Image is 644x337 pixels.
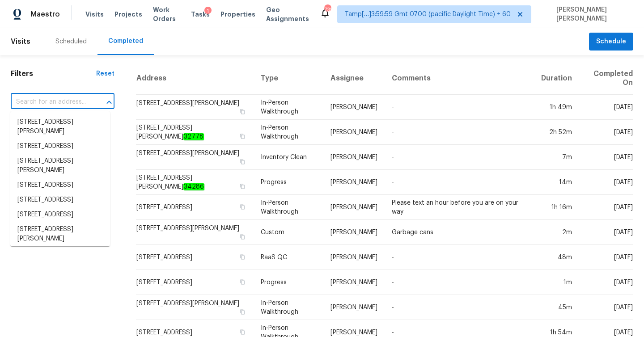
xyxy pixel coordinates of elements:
li: [STREET_ADDRESS] [10,178,110,193]
span: Projects [114,10,142,19]
td: [PERSON_NAME] [323,245,385,270]
td: 14m [534,170,579,195]
li: [STREET_ADDRESS] [10,193,110,207]
td: Progress [254,270,323,295]
span: Work Orders [153,5,180,23]
td: [DATE] [579,95,633,120]
span: Visits [11,32,30,51]
td: [STREET_ADDRESS][PERSON_NAME] [136,295,254,320]
td: [PERSON_NAME] [323,220,385,245]
td: [DATE] [579,295,633,320]
h1: Filters [11,69,96,78]
div: Scheduled [55,37,87,46]
td: Inventory Clean [254,145,323,170]
td: 7m [534,145,579,170]
td: [PERSON_NAME] [323,170,385,195]
span: Visits [85,10,104,19]
button: Copy Address [238,203,246,211]
th: Duration [534,62,579,95]
td: 1h 16m [534,195,579,220]
td: - [385,245,534,270]
button: Copy Address [238,278,246,286]
th: Assignee [323,62,385,95]
td: - [385,120,534,145]
td: [PERSON_NAME] [323,95,385,120]
td: Progress [254,170,323,195]
li: [STREET_ADDRESS] [10,207,110,222]
button: Copy Address [238,328,246,336]
button: Copy Address [238,233,246,241]
li: [STREET_ADDRESS][PERSON_NAME] [10,222,110,246]
td: [PERSON_NAME] [323,270,385,295]
em: 34286 [183,183,204,190]
td: [DATE] [579,245,633,270]
div: 738 [324,5,330,14]
span: Tamp[…]3:59:59 Gmt 0700 (pacific Daylight Time) + 60 [345,10,511,19]
td: - [385,170,534,195]
td: In-Person Walkthrough [254,95,323,120]
td: [PERSON_NAME] [323,195,385,220]
td: [DATE] [579,120,633,145]
td: Custom [254,220,323,245]
th: Type [254,62,323,95]
td: [PERSON_NAME] [323,295,385,320]
th: Comments [385,62,534,95]
td: 45m [534,295,579,320]
button: Copy Address [238,182,246,190]
li: [STREET_ADDRESS] [10,139,110,154]
span: [PERSON_NAME] [PERSON_NAME] [553,5,631,23]
td: [DATE] [579,195,633,220]
button: Copy Address [238,132,246,140]
td: In-Person Walkthrough [254,120,323,145]
td: [STREET_ADDRESS][PERSON_NAME] [136,145,254,170]
td: In-Person Walkthrough [254,295,323,320]
span: Properties [220,10,255,19]
button: Copy Address [238,308,246,316]
td: [STREET_ADDRESS] [136,195,254,220]
td: [PERSON_NAME] [323,145,385,170]
li: [STREET_ADDRESS][PERSON_NAME] [10,115,110,139]
span: Schedule [596,36,626,47]
div: 1 [204,7,212,16]
td: [STREET_ADDRESS][PERSON_NAME] [136,170,254,195]
button: Copy Address [238,108,246,116]
span: Maestro [30,10,60,19]
td: [STREET_ADDRESS][PERSON_NAME] [136,95,254,120]
td: [STREET_ADDRESS][PERSON_NAME] [136,220,254,245]
td: Please text an hour before you are on your way [385,195,534,220]
td: 2m [534,220,579,245]
td: [DATE] [579,220,633,245]
td: [STREET_ADDRESS] [136,245,254,270]
td: 1m [534,270,579,295]
button: Copy Address [238,158,246,166]
td: - [385,95,534,120]
th: Address [136,62,254,95]
th: Completed On [579,62,633,95]
td: 1h 49m [534,95,579,120]
td: 48m [534,245,579,270]
td: In-Person Walkthrough [254,195,323,220]
td: [STREET_ADDRESS] [136,270,254,295]
span: Geo Assignments [266,5,309,23]
td: - [385,270,534,295]
td: RaaS QC [254,245,323,270]
input: Search for an address... [11,95,89,109]
button: Copy Address [238,253,246,261]
td: [DATE] [579,270,633,295]
span: Tasks [191,11,210,17]
td: - [385,145,534,170]
td: [STREET_ADDRESS][PERSON_NAME] [136,120,254,145]
td: [PERSON_NAME] [323,120,385,145]
td: [DATE] [579,145,633,170]
td: 2h 52m [534,120,579,145]
div: Completed [108,37,143,46]
em: 32778 [183,133,204,140]
button: Close [103,96,115,109]
td: [DATE] [579,170,633,195]
td: - [385,295,534,320]
td: Garbage cans [385,220,534,245]
button: Schedule [589,33,633,51]
div: Reset [96,69,114,78]
li: [STREET_ADDRESS][PERSON_NAME] [10,154,110,178]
